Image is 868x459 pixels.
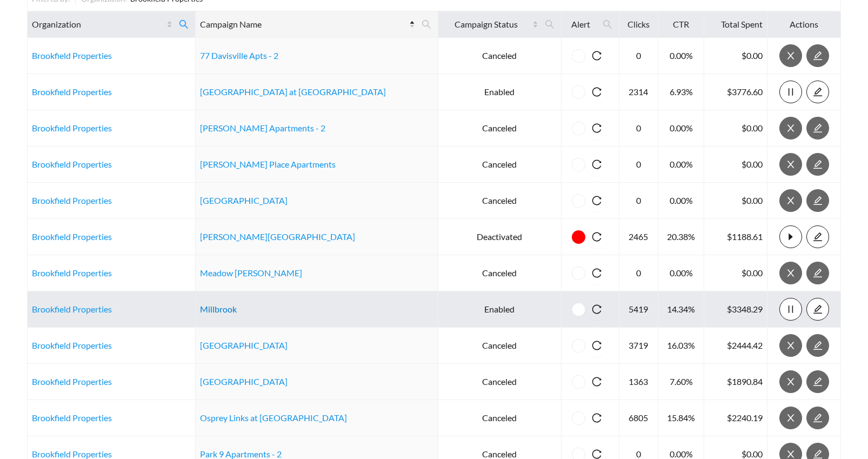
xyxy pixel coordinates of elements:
button: edit [806,117,829,139]
span: reload [585,51,608,61]
td: Canceled [438,110,562,147]
td: 16.03% [658,328,705,364]
a: 77 Davisville Apts - 2 [200,50,278,61]
a: [PERSON_NAME] Apartments - 2 [200,123,325,133]
a: Millbrook [200,304,237,314]
td: 15.84% [658,400,705,436]
span: search [598,16,617,33]
span: reload [585,413,608,423]
a: Brookfield Properties [32,159,112,169]
span: reload [585,123,608,133]
span: Alert [566,18,596,31]
span: search [540,16,559,33]
span: Campaign Status [443,18,530,31]
a: Brookfield Properties [32,87,112,97]
button: edit [806,334,829,357]
td: Canceled [438,400,562,436]
td: $2444.42 [704,328,767,364]
td: 2314 [619,74,658,110]
td: 20.38% [658,219,705,255]
button: edit [806,81,829,103]
button: caret-right [779,225,802,248]
td: 0.00% [658,110,705,147]
span: caret-right [780,232,802,242]
button: reload [585,225,608,248]
a: Osprey Links at [GEOGRAPHIC_DATA] [200,413,347,423]
a: Brookfield Properties [32,376,112,387]
button: reload [585,189,608,212]
td: Canceled [438,183,562,219]
span: search [175,16,193,33]
td: $0.00 [704,255,767,291]
a: Brookfield Properties [32,231,112,242]
button: reload [585,407,608,429]
a: edit [806,159,829,169]
button: reload [585,153,608,176]
td: 0 [619,147,658,183]
button: pause [779,81,802,103]
td: $3348.29 [704,291,767,328]
a: edit [806,413,829,423]
span: reload [585,449,608,459]
td: 1363 [619,364,658,400]
a: [GEOGRAPHIC_DATA] [200,376,288,387]
button: reload [585,262,608,284]
td: Deactivated [438,219,562,255]
a: Park 9 Apartments - 2 [200,449,282,459]
td: $0.00 [704,38,767,74]
td: $1890.84 [704,364,767,400]
span: edit [807,87,829,97]
td: Canceled [438,364,562,400]
td: $2240.19 [704,400,767,436]
a: Brookfield Properties [32,268,112,278]
td: 6.93% [658,74,705,110]
a: edit [806,123,829,133]
a: edit [806,50,829,61]
td: 0 [619,183,658,219]
span: search [179,19,189,29]
a: [PERSON_NAME][GEOGRAPHIC_DATA] [200,231,355,242]
th: CTR [658,11,705,38]
span: pause [780,87,802,97]
td: 0.00% [658,255,705,291]
a: [PERSON_NAME] Place Apartments [200,159,336,169]
td: 6805 [619,400,658,436]
span: search [417,16,436,33]
a: Brookfield Properties [32,449,112,459]
button: edit [806,225,829,248]
a: edit [806,340,829,350]
span: reload [585,304,608,314]
span: Organization [32,18,164,31]
button: reload [585,334,608,357]
button: edit [806,153,829,176]
button: edit [806,44,829,67]
td: Enabled [438,291,562,328]
a: Brookfield Properties [32,304,112,314]
td: 0 [619,110,658,147]
th: Actions [767,11,841,38]
td: 2465 [619,219,658,255]
td: 0.00% [658,147,705,183]
span: reload [585,268,608,278]
a: [GEOGRAPHIC_DATA] [200,195,288,205]
td: $3776.60 [704,74,767,110]
a: Meadow [PERSON_NAME] [200,268,302,278]
a: [GEOGRAPHIC_DATA] [200,340,288,350]
a: edit [806,231,829,242]
span: search [422,19,431,29]
td: 3719 [619,328,658,364]
a: [GEOGRAPHIC_DATA] at [GEOGRAPHIC_DATA] [200,87,386,97]
td: $1188.61 [704,219,767,255]
span: reload [585,196,608,205]
button: edit [806,189,829,212]
span: Campaign Name [200,18,407,31]
th: Total Spent [704,11,767,38]
a: Brookfield Properties [32,50,112,61]
td: Canceled [438,38,562,74]
span: reload [585,159,608,169]
a: edit [806,376,829,387]
td: 0 [619,255,658,291]
td: $0.00 [704,110,767,147]
td: 0.00% [658,38,705,74]
td: $0.00 [704,147,767,183]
